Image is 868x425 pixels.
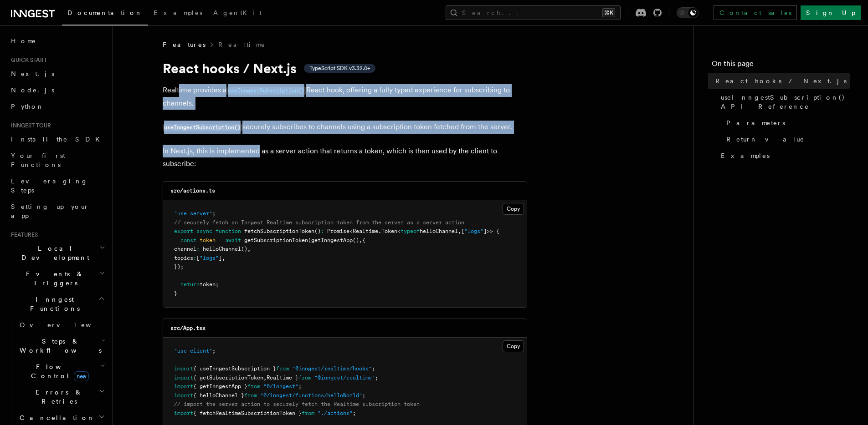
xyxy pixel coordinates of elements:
span: Cancellation [16,413,95,422]
span: : [321,228,324,234]
span: Setting up your app [11,203,89,219]
span: "use server" [174,210,212,217]
span: Events & Triggers [7,269,99,288]
span: getSubscriptionToken [244,237,308,243]
span: { helloChannel } [193,392,244,399]
code: useInngestSubscription() [163,124,242,132]
span: ]>> { [483,228,499,234]
span: getInngestApp [311,237,353,243]
span: = [219,237,222,243]
p: securely subscribes to channels using a subscription token fetched from the server. [163,121,527,134]
span: [ [196,255,200,261]
span: helloChannel [420,228,458,234]
span: Examples [721,151,770,160]
span: < [349,228,353,234]
button: Errors & Retries [16,384,107,410]
span: export [174,228,193,234]
code: useInngestSubscription() [226,87,306,95]
span: ] [219,255,222,261]
span: from [302,410,314,416]
span: Documentation [67,9,143,16]
span: { useInngestSubscription } [193,365,276,372]
a: Documentation [62,3,148,25]
span: await [225,237,241,243]
button: Copy [503,203,524,215]
span: Parameters [726,118,785,127]
span: Errors & Retries [16,388,99,406]
span: token [200,237,216,243]
a: AgentKit [208,3,267,25]
span: // import the server action to securely fetch the Realtime subscription token [174,401,420,407]
kbd: ⌘K [602,8,615,17]
span: : [196,246,200,252]
a: useInngestSubscription() API Reference [717,89,850,115]
span: Features [163,40,205,49]
span: "@/inngest/functions/helloWorld" [260,392,362,399]
span: Node.js [11,86,54,94]
span: Home [11,36,36,46]
span: . [378,228,381,234]
span: Return value [726,135,805,144]
span: Install the SDK [11,136,105,143]
span: typeof [401,228,420,234]
span: useInngestSubscription() API Reference [721,93,850,111]
a: Install the SDK [7,131,107,147]
span: Your first Functions [11,152,65,168]
span: < [397,228,401,234]
span: "@inngest/realtime/hooks" [292,365,372,372]
span: "./actions" [318,410,353,416]
span: , [247,246,251,252]
span: Overview [20,321,113,329]
span: token; [200,281,219,288]
span: import [174,392,193,399]
span: ; [362,392,365,399]
span: from [276,365,289,372]
span: { getSubscriptionToken [193,374,263,381]
span: "use client" [174,348,212,354]
span: () [314,228,321,234]
a: Python [7,98,107,115]
span: AgentKit [213,9,262,16]
a: Examples [148,3,208,25]
code: src/App.tsx [170,325,205,331]
a: Parameters [723,115,850,131]
span: from [298,374,311,381]
button: Events & Triggers [7,266,107,291]
span: import [174,374,193,381]
span: "logs" [200,255,219,261]
span: const [180,237,196,243]
p: In Next.js, this is implemented as a server action that returns a token, which is then used by th... [163,145,527,170]
span: , [359,237,362,243]
span: ( [308,237,311,243]
span: from [244,392,257,399]
span: Flow Control [16,362,100,380]
a: Return value [723,131,850,147]
a: Node.js [7,82,107,98]
span: Examples [154,9,202,16]
span: helloChannel [203,246,241,252]
a: Overview [16,317,107,333]
span: fetchSubscriptionToken [244,228,314,234]
span: }); [174,263,184,270]
h1: React hooks / Next.js [163,60,527,76]
a: useInngestSubscription() [226,86,306,94]
button: Steps & Workflows [16,333,107,359]
span: Features [7,231,38,238]
span: () [353,237,359,243]
span: ; [353,410,356,416]
span: () [241,246,247,252]
span: React hooks / Next.js [715,76,847,86]
span: : [193,255,196,261]
button: Copy [503,340,524,352]
span: ; [372,365,375,372]
span: import [174,383,193,390]
span: Local Development [7,244,99,262]
span: , [263,374,267,381]
p: Realtime provides a React hook, offering a fully typed experience for subscribing to channels. [163,84,527,110]
button: Toggle dark mode [677,7,699,18]
span: [ [461,228,464,234]
span: Python [11,103,44,110]
span: async [196,228,212,234]
span: ; [375,374,378,381]
button: Flow Controlnew [16,359,107,384]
